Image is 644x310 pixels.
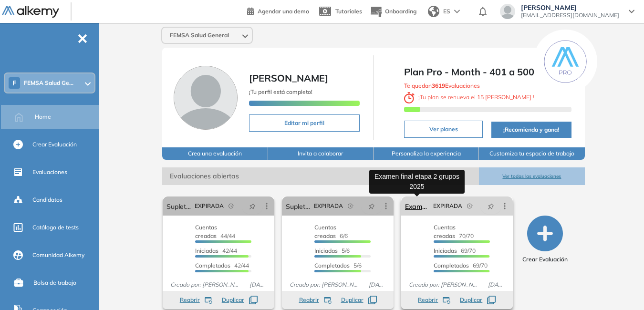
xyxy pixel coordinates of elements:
[404,121,482,138] button: Ver planes
[195,224,217,239] span: Cuentas creadas
[484,280,509,289] span: [DATE]
[521,11,619,19] span: [EMAIL_ADDRESS][DOMAIN_NAME]
[428,6,439,17] img: world
[522,255,568,264] span: Crear Evaluación
[369,170,465,194] div: Examen final etapa 2 grupos 2025
[35,113,51,121] span: Home
[434,224,456,239] span: Cuentas creadas
[404,93,534,101] span: ¡ Tu plan se renueva el !
[32,196,62,204] span: Candidatos
[460,296,496,304] button: Duplicar
[341,296,364,304] span: Duplicar
[180,296,212,304] button: Reabrir
[249,202,256,210] span: pushpin
[476,93,533,101] b: 15 [PERSON_NAME]
[434,224,474,239] span: 70/70
[348,203,353,209] span: field-time
[432,82,445,89] b: 3619
[434,247,457,254] span: Iniciadas
[385,8,416,15] span: Onboarding
[299,296,332,304] button: Reabrir
[314,262,350,269] span: Completados
[314,224,348,239] span: 6/6
[12,79,16,87] span: F
[24,79,73,87] span: FEMSA Salud Ge...
[222,296,258,304] button: Duplicar
[418,296,450,304] button: Reabrir
[33,279,76,287] span: Bolsa de trabajo
[174,66,238,130] img: Foto de perfil
[479,167,584,185] button: Ver todas las evaluaciones
[246,280,270,289] span: [DATE]
[365,280,390,289] span: [DATE]
[299,296,319,304] span: Reabrir
[268,147,374,160] button: Invita a colaborar
[314,224,336,239] span: Cuentas creadas
[491,122,571,138] button: ¡Recomienda y gana!
[405,280,484,289] span: Creado por: [PERSON_NAME]
[314,202,343,210] span: EXPIRADA
[467,203,473,209] span: field-time
[195,224,235,239] span: 44/44
[460,296,482,304] span: Duplicar
[454,10,460,13] img: arrow
[480,198,501,214] button: pushpin
[314,247,338,254] span: Iniciadas
[314,262,362,269] span: 5/6
[249,88,312,95] span: ¡Tu perfil está completo!
[286,196,310,216] a: Supletorio Franquicias escuela de auxiliares
[286,280,365,289] span: Creado por: [PERSON_NAME]
[522,216,568,264] button: Crear Evaluación
[166,280,246,289] span: Creado por: [PERSON_NAME]
[443,7,450,16] span: ES
[521,4,619,11] span: [PERSON_NAME]
[162,147,268,160] button: Crea una evaluación
[361,198,382,214] button: pushpin
[434,262,488,269] span: 69/70
[404,65,571,79] span: Plan Pro - Month - 401 a 500
[32,140,77,149] span: Crear Evaluación
[2,6,59,18] img: Logo
[418,296,438,304] span: Reabrir
[405,196,429,216] a: Examen final etapa 2 grupos 2025
[374,147,479,160] button: Personaliza la experiencia
[249,72,328,84] span: [PERSON_NAME]
[368,202,375,210] span: pushpin
[229,203,234,209] span: field-time
[434,262,469,269] span: Completados
[258,8,309,15] span: Agendar una demo
[32,168,67,176] span: Evaluaciones
[404,92,415,103] img: clock-svg
[335,8,362,15] span: Tutoriales
[195,262,230,269] span: Completados
[488,202,494,210] span: pushpin
[170,31,229,39] span: FEMSA Salud General
[195,202,224,210] span: EXPIRADA
[32,223,79,232] span: Catálogo de tests
[195,262,249,269] span: 42/44
[370,1,416,22] button: Onboarding
[242,198,263,214] button: pushpin
[433,202,462,210] span: EXPIRADA
[162,167,479,185] span: Evaluaciones abiertas
[404,82,480,89] span: Te quedan Evaluaciones
[180,296,200,304] span: Reabrir
[249,114,360,132] button: Editar mi perfil
[222,296,244,304] span: Duplicar
[479,147,584,160] button: Customiza tu espacio de trabajo
[32,251,84,259] span: Comunidad Alkemy
[195,247,237,254] span: 42/44
[341,296,377,304] button: Duplicar
[195,247,218,254] span: Iniciadas
[247,5,309,16] a: Agendar una demo
[434,247,476,254] span: 69/70
[314,247,350,254] span: 5/6
[166,196,191,216] a: Supletorio Cert. Medicinas Franquicias 2025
